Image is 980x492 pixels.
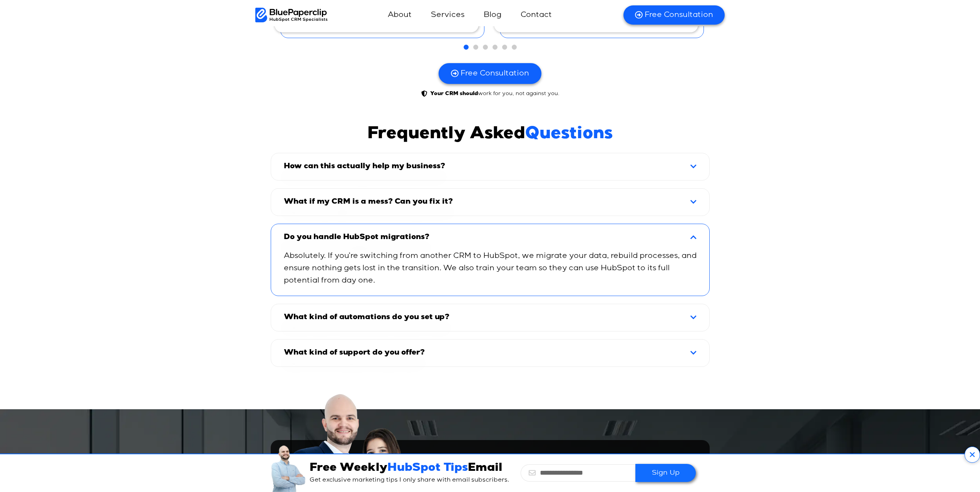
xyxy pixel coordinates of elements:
[284,349,425,357] a: What kind of support do you offer?
[502,45,507,50] span: Go to slide 5
[645,10,713,20] span: Free Consultation
[255,8,328,22] img: BluePaperClip Logo black
[635,464,696,482] button: Sign Up
[272,250,708,295] div: Do you handle HubSpot migrations?
[272,154,708,179] div: How can this actually help my business?
[271,445,306,492] img: Is your CRM holding you back (2)
[476,6,509,24] a: Blog
[380,6,419,24] a: About
[284,314,449,321] a: What kind of automations do you set up?
[272,341,708,365] div: What kind of support do you offer?
[464,45,469,50] span: Go to slide 1
[623,5,725,25] a: Free Consultation
[284,198,453,206] a: What if my CRM is a mess? Can you fix it?
[272,190,708,214] div: What if my CRM is a mess? Can you fix it?
[272,225,708,250] div: Do you handle HubSpot migrations?
[439,63,541,84] a: Free Consultation
[493,45,498,50] span: Go to slide 4
[483,45,488,50] span: Go to slide 3
[428,90,560,98] span: work for you, not against you.
[272,305,708,330] div: What kind of automations do you set up?
[652,469,680,477] span: Sign Up
[328,6,614,24] nav: Menu
[387,463,468,474] span: HubSpot Tips
[430,91,478,97] b: Your CRM should
[310,462,513,475] h3: Free Weekly Email
[284,250,697,287] p: Absolutely. If you’re switching from another CRM to HubSpot, we migrate your data, rebuild proces...
[284,163,445,171] a: How can this actually help my business?
[423,6,472,24] a: Services
[310,477,509,483] span: Get exclusive marketing tips I only share with email subscribers.
[284,234,429,241] a: Do you handle HubSpot migrations?
[293,125,688,145] h2: Frequently Asked
[513,6,560,24] a: Contact
[512,45,517,50] span: Go to slide 6
[473,45,478,50] span: Go to slide 2
[461,69,529,79] span: Free Consultation
[525,126,613,143] span: Questions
